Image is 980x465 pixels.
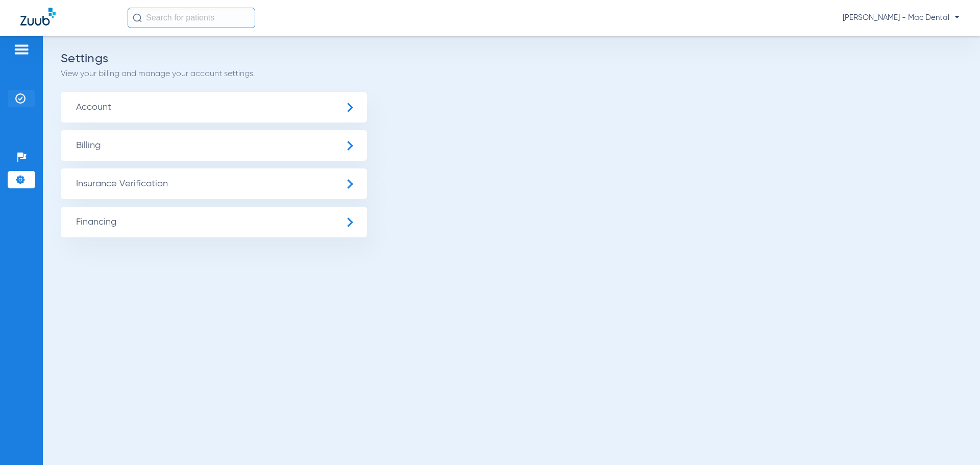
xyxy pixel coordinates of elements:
span: Billing [61,130,367,161]
span: Insurance Verification [61,168,367,199]
img: Search Icon [133,13,142,22]
img: Zuub Logo [20,8,56,26]
input: Search for patients [128,8,255,28]
span: Financing [61,207,367,237]
h2: Settings [61,54,962,64]
iframe: Chat Widget [929,416,980,465]
img: hamburger-icon [13,43,30,56]
p: View your billing and manage your account settings. [61,69,962,79]
span: [PERSON_NAME] - Mac Dental [843,13,960,23]
span: Account [61,92,367,123]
